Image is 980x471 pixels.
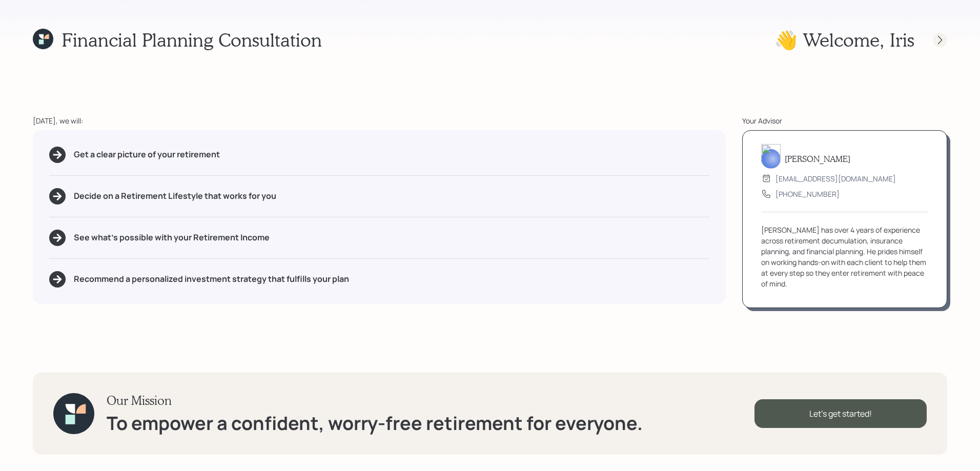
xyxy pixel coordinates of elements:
[74,233,270,242] h5: See what's possible with your Retirement Income
[785,154,850,163] h5: [PERSON_NAME]
[33,115,726,126] div: [DATE], we will:
[775,189,840,199] div: [PHONE_NUMBER]
[107,412,643,434] h1: To empower a confident, worry-free retirement for everyone.
[74,150,220,159] h5: Get a clear picture of your retirement
[74,191,276,201] h5: Decide on a Retirement Lifestyle that works for you
[754,399,927,428] div: Let's get started!
[775,173,896,184] div: [EMAIL_ADDRESS][DOMAIN_NAME]
[761,144,781,169] img: sami-boghos-headshot.png
[742,115,947,126] div: Your Advisor
[774,29,914,51] h1: 👋 Welcome , Iris
[62,29,322,51] h1: Financial Planning Consultation
[761,224,928,289] div: [PERSON_NAME] has over 4 years of experience across retirement decumulation, insurance planning, ...
[107,393,643,408] h3: Our Mission
[74,274,349,284] h5: Recommend a personalized investment strategy that fulfills your plan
